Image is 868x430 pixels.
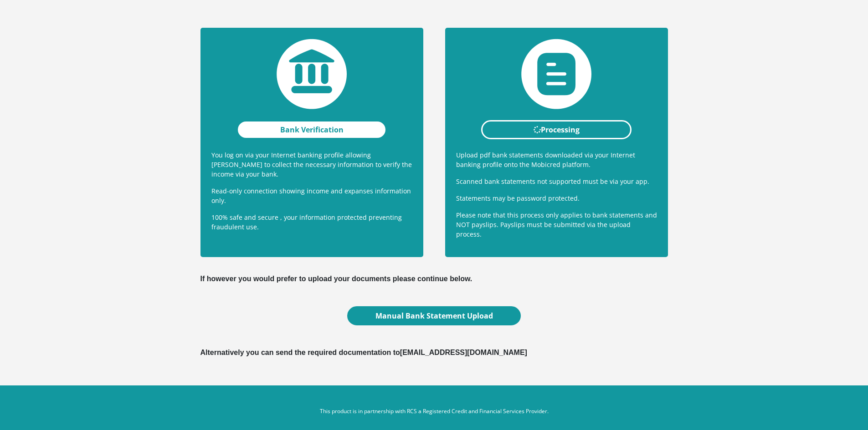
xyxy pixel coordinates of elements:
[481,120,632,139] a: Processing
[456,150,657,169] p: Upload pdf bank statements downloaded via your Internet banking profile onto the Mobicred platform.
[456,177,657,186] p: Scanned bank statements not supported must be via your app.
[236,120,387,139] a: Bank Verification
[277,39,347,109] img: bank-verification.png
[211,150,412,179] p: You log on via your Internet banking profile allowing [PERSON_NAME] to collect the necessary info...
[200,275,473,283] b: If however you would prefer to upload your documents please continue below.
[211,212,412,232] p: 100% safe and secure , your information protected preventing fraudulent use.
[211,186,412,205] p: Read-only connection showing income and expanses information only.
[181,407,687,415] p: This product is in partnership with RCS a Registered Credit and Financial Services Provider.
[347,306,520,325] a: Manual Bank Statement Upload
[200,349,527,356] b: Alternatively you can send the required documentation to [EMAIL_ADDRESS][DOMAIN_NAME]
[521,39,591,109] img: statement-upload.png
[456,193,657,203] p: Statements may be password protected.
[456,210,657,239] p: Please note that this process only applies to bank statements and NOT payslips. Payslips must be ...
